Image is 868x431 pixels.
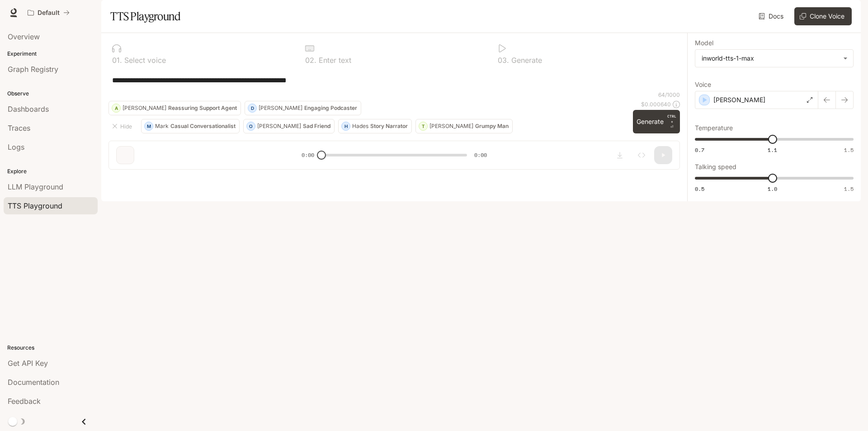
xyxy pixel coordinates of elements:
div: O [247,119,255,133]
button: All workspaces [24,4,74,22]
span: 1.0 [768,185,777,193]
p: Grumpy Man [475,123,509,129]
p: Voice [695,81,711,88]
p: [PERSON_NAME] [713,95,765,104]
h1: TTS Playground [110,7,180,25]
p: [PERSON_NAME] [123,105,166,111]
div: inworld-tts-1-max [702,54,839,63]
p: Model [695,40,713,46]
div: H [342,119,350,133]
button: O[PERSON_NAME]Sad Friend [243,119,335,133]
div: M [145,119,153,133]
button: HHadesStory Narrator [338,119,412,133]
button: D[PERSON_NAME]Engaging Podcaster [245,101,361,115]
p: [PERSON_NAME] [259,105,302,111]
button: GenerateCTRL +⏎ [633,110,680,133]
p: Sad Friend [303,123,330,129]
p: 0 2 . [305,57,316,64]
p: Reassuring Support Agent [168,105,237,111]
p: Select voice [122,57,166,64]
span: 1.1 [768,146,777,154]
button: Hide [108,119,137,133]
p: Engaging Podcaster [304,105,357,111]
button: Clone Voice [794,7,852,25]
p: $ 0.000640 [641,100,671,108]
p: ⏎ [667,114,676,130]
button: MMarkCasual Conversationalist [141,119,240,133]
p: Hades [352,123,368,129]
p: Generate [509,57,542,64]
span: 1.5 [844,185,854,193]
a: Docs [757,7,787,25]
div: D [248,101,256,115]
p: 64 / 1000 [658,91,680,99]
button: T[PERSON_NAME]Grumpy Man [415,119,513,133]
p: Temperature [695,125,733,131]
p: 0 1 . [112,57,122,64]
div: A [112,101,120,115]
p: [PERSON_NAME] [429,123,473,129]
p: Mark [155,123,169,129]
p: [PERSON_NAME] [257,123,301,129]
button: A[PERSON_NAME]Reassuring Support Agent [108,101,241,115]
span: 1.5 [844,146,854,154]
span: 0.7 [695,146,704,154]
p: Enter text [316,57,351,64]
div: inworld-tts-1-max [695,50,853,67]
div: T [419,119,427,133]
p: Talking speed [695,164,736,170]
p: 0 3 . [498,57,509,64]
p: Casual Conversationalist [170,123,236,129]
p: CTRL + [667,114,676,124]
span: 0.5 [695,185,704,193]
p: Story Narrator [370,123,408,129]
p: Default [38,9,60,17]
